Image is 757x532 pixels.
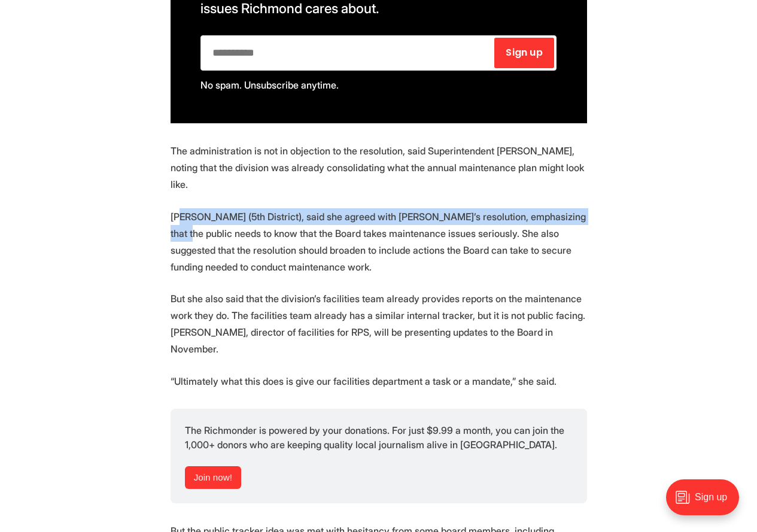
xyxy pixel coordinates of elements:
[171,142,587,193] p: The administration is not in objection to the resolution, said Superintendent [PERSON_NAME], noti...
[185,424,567,451] span: The Richmonder is powered by your donations. For just $9.99 a month, you can join the 1,000+ dono...
[656,473,757,532] iframe: portal-trigger
[171,290,587,357] p: But she also said that the division’s facilities team already provides reports on the maintenance...
[171,373,587,390] p: “Ultimately what this does is give our facilities department a task or a mandate,” she said.
[494,38,554,68] button: Sign up
[200,79,339,91] span: No spam. Unsubscribe anytime.
[506,48,542,57] span: Sign up
[171,208,587,275] p: [PERSON_NAME] (5th District), said she agreed with [PERSON_NAME]’s resolution, emphasizing that t...
[185,466,242,489] a: Join now!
